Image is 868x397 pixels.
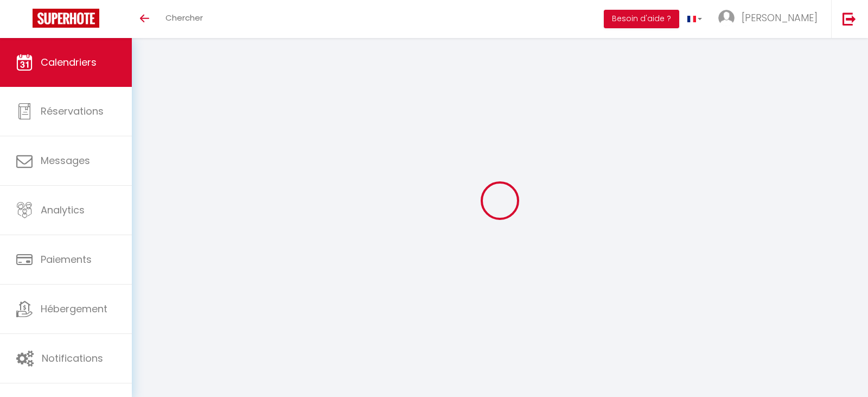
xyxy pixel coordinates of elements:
span: Calendriers [41,55,97,69]
span: Hébergement [41,302,107,316]
img: ... [718,10,735,26]
span: Messages [41,154,90,167]
img: logout [843,12,856,26]
span: Chercher [165,12,203,23]
img: Super Booking [33,9,99,28]
span: Réservations [41,104,104,118]
span: Paiements [41,253,92,266]
button: Besoin d'aide ? [604,10,679,28]
span: [PERSON_NAME] [742,11,818,24]
span: Analytics [41,203,85,217]
span: Notifications [42,351,103,365]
